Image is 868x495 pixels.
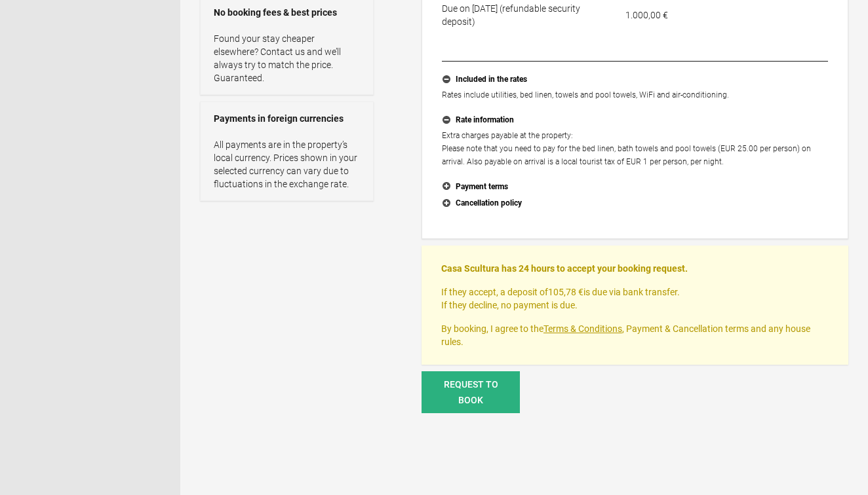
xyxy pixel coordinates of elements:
[442,88,828,101] p: Rates include utilities, bed linen, towels and pool towels, WiFi and air-conditioning.
[442,179,828,196] button: Payment terms
[441,322,829,348] p: By booking, I agree to the , Payment & Cancellation terms and any house rules.
[214,6,360,19] strong: No booking fees & best prices
[543,323,622,334] a: Terms & Conditions
[442,71,828,88] button: Included in the rates
[442,195,828,212] button: Cancellation policy
[625,10,668,20] flynt-currency: 1.000,00 €
[444,379,498,405] span: Request to book
[441,285,829,312] p: If they accept, a deposit of is due via bank transfer. If they decline, no payment is due.
[548,287,583,297] flynt-currency: 105,78 €
[442,129,828,168] p: Extra charges payable at the property: Please note that you need to pay for the bed linen, bath t...
[422,371,521,413] button: Request to book
[214,138,360,191] p: All payments are in the property’s local currency. Prices shown in your selected currency can var...
[214,32,360,84] p: Found your stay cheaper elsewhere? Contact us and we’ll always try to match the price. Guaranteed.
[441,263,688,274] strong: Casa Scultura has 24 hours to accept your booking request.
[214,112,360,125] strong: Payments in foreign currencies
[442,112,828,129] button: Rate information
